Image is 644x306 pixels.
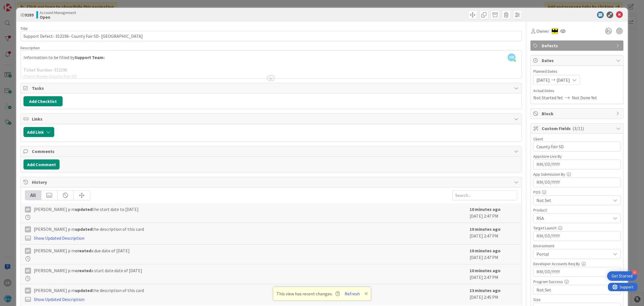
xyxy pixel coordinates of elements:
label: Client [533,136,543,142]
a: Show Updated Description [34,296,84,302]
div: Developer Accounts Req By [533,262,621,266]
span: Not Set [536,286,611,293]
span: Not Started Yet [533,94,563,101]
span: Owner [536,28,549,34]
span: Dates [542,57,613,64]
b: updated [75,226,92,232]
div: [DATE] 2:45 PM [470,287,517,303]
span: ( 3/11 ) [572,126,584,131]
span: Comments [32,148,512,155]
span: Actual Dates [533,88,621,94]
b: 10 minutes ago [470,206,501,212]
span: [DATE] [536,77,550,83]
div: [DATE] 2:47 PM [470,226,517,241]
a: Show Updated Description [34,235,84,241]
div: Ap [25,248,31,254]
div: [DATE] 2:47 PM [470,206,517,220]
span: RSA [536,215,611,222]
input: Search... [452,190,517,200]
b: Open [40,15,76,19]
span: Planned Dates [533,69,621,74]
span: Links [32,116,512,122]
div: Size [533,298,621,302]
div: Get Started [612,273,633,279]
div: Open Get Started checklist, remaining modules: 4 [607,271,637,281]
button: Refresh [343,290,362,297]
b: created [75,248,91,253]
span: [PERSON_NAME] p m the start date to [DATE] [34,206,139,213]
span: Description [20,45,40,50]
div: Environment [533,244,621,248]
input: MM/DD/YYYY [536,160,617,169]
img: AC [552,28,558,34]
div: App Submission By [533,172,621,176]
span: This view has recent changes. [276,290,340,297]
span: Custom Fields [542,125,613,132]
div: [DATE] 2:47 PM [470,267,517,281]
b: 9289 [25,12,34,18]
input: type card name here... [20,31,522,41]
span: [PERSON_NAME] p m a start date date of [DATE] [34,267,142,274]
div: Ap [25,268,31,274]
b: 10 minutes ago [470,268,501,273]
span: [PERSON_NAME] p m a due date of [DATE] [34,247,130,254]
div: Appstore Live By [533,154,621,158]
span: Not Set [536,197,611,204]
strong: Support Team: [75,55,105,60]
div: POS [533,190,621,194]
b: updated [75,206,92,212]
p: Information to be filled by [23,54,519,61]
span: Account Management [40,10,76,15]
span: SB [508,53,515,61]
span: Portal [536,251,611,257]
div: Ap [25,288,31,294]
div: Program Success [533,280,621,284]
span: Block [542,110,613,117]
b: created [75,268,91,273]
div: Ap [25,206,31,213]
div: Product [533,208,621,212]
label: Title [20,26,28,31]
div: Ap [25,226,31,232]
span: History [32,179,512,185]
button: Add Link [23,127,54,137]
span: Defects [542,42,613,49]
div: 4 [632,270,637,275]
span: [DATE] [557,77,570,83]
b: updated [75,288,92,293]
span: [PERSON_NAME] p m the description of this card [34,226,144,232]
span: ID [20,11,34,18]
span: Tasks [32,85,512,91]
button: Add Comment [23,159,60,170]
b: 13 minutes ago [470,288,501,293]
span: Support [12,1,25,8]
div: Target Launch [533,226,621,230]
button: Add Checklist [23,96,63,106]
input: MM/DD/YYYY [536,231,617,241]
span: [PERSON_NAME] p m the description of this card [34,287,144,294]
span: Not Done Yet [572,94,597,101]
input: MM/DD/YYYY [536,178,617,187]
div: All [25,190,41,200]
div: [DATE] 2:47 PM [470,247,517,261]
input: MM/DD/YYYY [536,267,617,277]
b: 10 minutes ago [470,226,501,232]
b: 10 minutes ago [470,248,501,253]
